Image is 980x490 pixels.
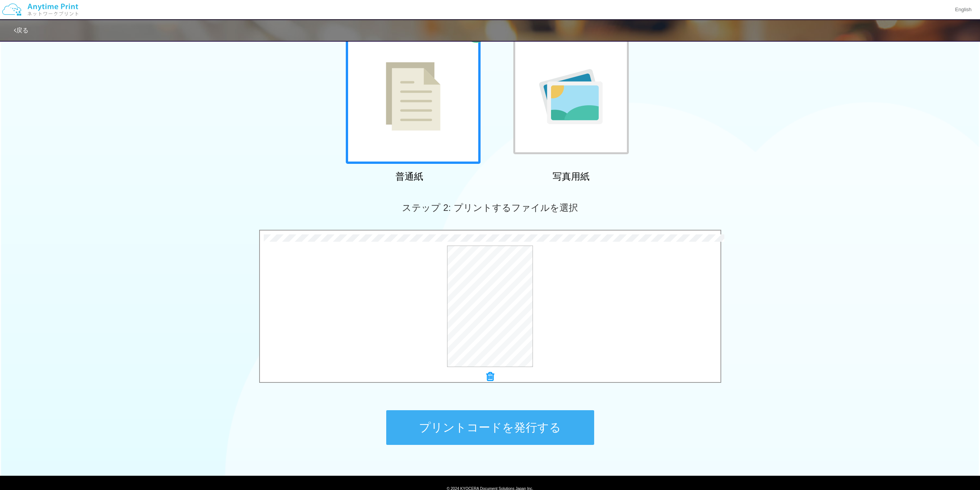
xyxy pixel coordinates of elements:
button: プリントコードを発行する [386,410,594,445]
h2: 写真用紙 [504,172,638,182]
a: 戻る [14,27,28,34]
h2: 普通紙 [342,172,477,182]
img: plain-paper.png [386,62,441,131]
img: photo-paper.png [539,69,603,124]
span: ステップ 2: プリントするファイルを選択 [402,202,578,213]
